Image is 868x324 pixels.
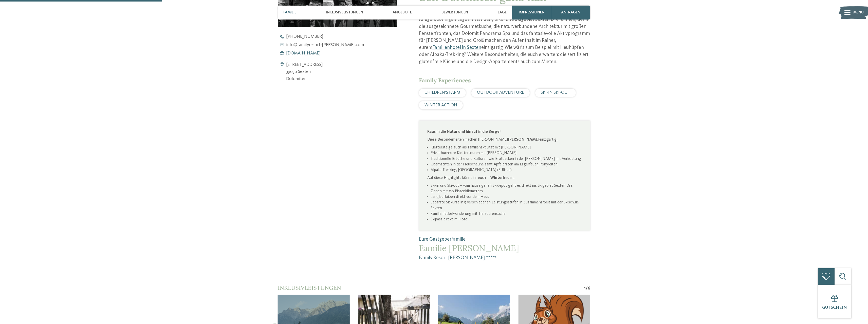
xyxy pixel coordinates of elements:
[419,243,590,253] span: Familie [PERSON_NAME]
[431,150,582,156] li: Privat buchbare Klettertouren mit [PERSON_NAME]
[427,175,582,181] p: Auf diese Highlights könnt ihr euch im freuen:
[432,45,481,50] a: Familienhotel in Sexten
[431,194,582,200] li: Langlaufloipen direkt vor dem Haus
[498,10,507,15] span: Lage
[431,200,582,211] li: Separate Skikurse in 5 verschiedenen Leistungsstufen in Zusammenarbeit mit der Skischule Sexten
[427,130,501,134] strong: Raus in die Natur und hinauf in die Berge!
[419,9,590,66] p: Wir [PERSON_NAME] sind selber Dolomitenfreaks. Kein Wunder bei dieser ruhigen, sonnigen Lage im W...
[431,211,582,217] li: Familienfackelwanderung mit Tierspurensuche
[283,10,296,15] span: Familie
[278,51,406,56] a: [DOMAIN_NAME]
[508,138,539,142] strong: [PERSON_NAME]
[419,255,590,262] span: Family Resort [PERSON_NAME] ****ˢ
[424,103,457,107] span: WINTER ACTION
[278,284,341,291] span: Inklusivleistungen
[286,43,364,47] span: info@ familyresort-[PERSON_NAME]. com
[519,10,545,15] span: Impressionen
[286,61,323,83] address: [STREET_ADDRESS] 39030 Sexten Dolomiten
[419,236,590,243] span: Eure Gastgeberfamilie
[431,156,582,162] li: Traditionelle Bräuche und Kulturen wie Brotbacken in der [PERSON_NAME] mit Verkostung
[431,167,582,173] li: Alpaka-Trekking, [GEOGRAPHIC_DATA] (E-Bikes)
[431,145,582,150] li: Klettersteige auch als Familienaktivität mit [PERSON_NAME]
[419,77,471,84] span: Family Experiences
[588,285,590,292] span: 6
[822,306,847,310] span: Gutschein
[326,10,363,15] span: Inklusivleistungen
[393,10,412,15] span: Angebote
[431,183,582,194] li: Ski-in und Ski-out – vom hauseigenen Skidepot geht es direkt ins Skigebiet Sexten Drei Zinnen mit...
[490,176,503,180] strong: Winter
[586,285,588,292] span: /
[278,43,406,47] a: info@familyresort-[PERSON_NAME].com
[477,90,524,95] span: OUTDOOR ADVENTURE
[431,217,582,222] li: Skipass direkt im Hotel
[441,10,468,15] span: Bewertungen
[286,51,321,56] span: [DOMAIN_NAME]
[431,162,582,167] li: Übernachten in der Heuscheune samt Äpfelbraten am Lagerfeuer, Ponyreiten
[818,285,851,318] a: Gutschein
[561,10,580,15] span: anfragen
[278,34,406,39] a: [PHONE_NUMBER]
[584,285,586,292] span: 1
[541,90,570,95] span: SKI-IN SKI-OUT
[424,90,460,95] span: CHILDREN’S FARM
[427,137,582,142] p: Diese Besonderheiten machen [PERSON_NAME] einzigartig:
[286,34,323,39] span: [PHONE_NUMBER]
